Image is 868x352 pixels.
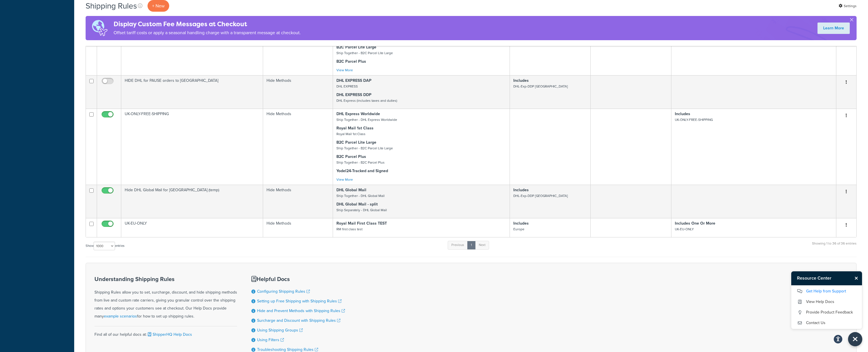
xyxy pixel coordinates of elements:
h3: Helpful Docs [251,276,345,282]
select: Showentries [94,242,115,250]
strong: B2C Parcel Plus [336,58,366,64]
small: Ship Together - DHL Express Worldwide [336,117,397,122]
strong: DHL Global Mail - split [336,201,378,207]
small: DHL-Exp-DDP [GEOGRAPHIC_DATA] [513,193,568,198]
td: HIDE DHL for PAUSE orders to [GEOGRAPHIC_DATA] [121,75,263,109]
small: UK-ONLY-FREE-SHIPPING [675,117,713,122]
a: View More [336,177,353,182]
strong: DHL EXPRESS DAP [336,78,372,84]
div: Find all of our helpful docs at: [94,326,237,339]
img: duties-banner-06bc72dcb5fe05cb3f9472aba00be2ae8eb53ab6f0d8bb03d382ba314ac3c341.png [86,16,114,40]
div: Showing 1 to 36 of 36 entries [812,240,857,253]
small: Royal Mail 1st Class [336,131,366,137]
td: Hide DHL Global Mail for [GEOGRAPHIC_DATA] (temp) [121,185,263,218]
a: Next [475,241,489,249]
a: Hide and Prevent Methods with Shipping Rules [257,308,345,314]
label: Show entries [86,242,124,250]
a: Setting up Free Shipping with Shipping Rules [257,298,342,304]
td: Hide Methods [263,185,333,218]
h3: Understanding Shipping Rules [94,276,237,282]
small: Ship Together - DHL Global Mail [336,193,385,198]
a: Surcharge and Discount with Shipping Rules [257,318,340,323]
strong: DHL EXPRESS DDP [336,92,372,98]
strong: Royal Mail First Class TEST [336,220,387,226]
a: example scenarios [104,313,137,319]
strong: Includes [513,187,529,193]
a: Provide Product Feedback [797,308,856,317]
a: Previous [448,241,468,249]
td: UK-EU-ONLY [121,218,263,237]
button: Close Resource Center [848,332,862,346]
small: DHL Express (includes taxes and duties) [336,98,397,103]
a: Contact Us [797,318,856,327]
strong: Yodel24-Tracked and Signed [336,168,388,174]
a: View Help Docs [797,297,856,306]
a: Get Help from Support [797,287,856,296]
p: Offset tariff costs or apply a seasonal handling charge with a transparent message at checkout. [114,29,301,37]
td: Hide Methods [263,218,333,237]
small: Ship Separately - DHL Global Mail [336,207,387,213]
div: Shipping Rules allow you to set, surcharge, discount, and hide shipping methods from live and cus... [94,276,237,320]
small: Ship Together - B2C Parcel Lite Large [336,50,393,56]
small: DHL-Exp-DDP [GEOGRAPHIC_DATA] [513,84,568,89]
small: DHL EXPRESS [336,84,358,89]
strong: Includes [513,78,529,84]
small: UK-EU-ONLY [675,227,694,232]
small: Ship Together - B2C Parcel Plus [336,160,385,165]
strong: DHL Express Worldwide [336,111,380,117]
h4: Display Custom Fee Messages at Checkout [114,19,301,29]
a: ShipperHQ Help Docs [147,331,192,337]
a: Configuring Shipping Rules [257,288,310,294]
small: RM first class test [336,227,362,232]
strong: Includes [675,111,690,117]
strong: Royal Mail 1st Class [336,125,374,131]
td: UK-ONLY-FREE-SHIPPING [121,109,263,185]
strong: Includes One Or More [675,220,715,226]
small: Ship Together - B2C Parcel Lite Large [336,146,393,151]
strong: B2C Parcel Lite Large [336,44,376,50]
a: Using Filters [257,337,284,343]
a: Learn More [817,23,850,34]
h3: Resource Center [791,271,852,285]
a: View More [336,68,353,73]
a: Using Shipping Groups [257,327,303,333]
strong: B2C Parcel Plus [336,154,366,160]
a: Settings [839,2,857,10]
small: Europe [513,227,524,232]
strong: Includes [513,220,529,226]
td: Hide Methods [263,75,333,109]
button: Close Resource Center [852,275,862,282]
td: Hide Methods [263,109,333,185]
h1: Shipping Rules [86,0,137,11]
a: 1 [467,241,476,249]
strong: B2C Parcel Lite Large [336,139,376,145]
strong: DHL Global Mail [336,187,366,193]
